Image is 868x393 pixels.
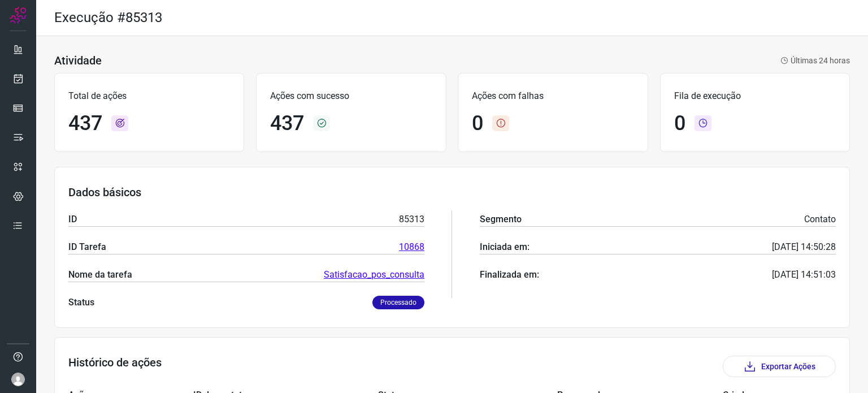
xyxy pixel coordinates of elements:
p: [DATE] 14:51:03 [772,268,836,282]
p: Status [68,296,94,309]
p: ID Tarefa [68,240,106,254]
h3: Dados básicos [68,185,836,199]
img: Logo [10,7,27,24]
h2: Execução #85313 [54,10,162,26]
a: 10868 [399,240,424,254]
p: [DATE] 14:50:28 [772,240,836,254]
p: Total de ações [68,89,230,103]
h1: 437 [68,111,102,136]
p: 85313 [399,213,424,226]
p: Fila de execução [674,89,836,103]
h1: 0 [674,111,685,136]
h1: 0 [472,111,483,136]
img: avatar-user-boy.jpg [11,373,25,386]
p: Contato [804,213,836,226]
p: Últimas 24 horas [780,55,850,67]
a: Satisfacao_pos_consulta [324,268,424,282]
p: Nome da tarefa [68,268,132,282]
p: Finalizada em: [480,268,539,282]
p: Ações com sucesso [270,89,432,103]
h1: 437 [270,111,304,136]
p: Segmento [480,213,522,226]
h3: Atividade [54,54,102,67]
h3: Histórico de ações [68,356,162,377]
p: Iniciada em: [480,240,530,254]
button: Exportar Ações [723,356,836,377]
p: Processado [372,296,424,309]
p: Ações com falhas [472,89,633,103]
p: ID [68,213,77,226]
